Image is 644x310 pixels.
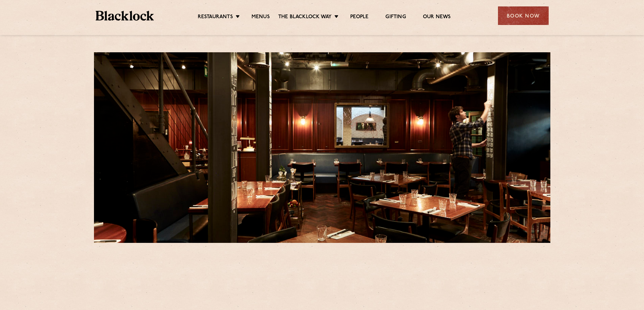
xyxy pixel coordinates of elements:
[350,14,368,21] a: People
[498,6,549,25] div: Book Now
[385,14,406,21] a: Gifting
[198,14,233,21] a: Restaurants
[423,14,451,21] a: Our News
[252,14,270,21] a: Menus
[278,14,332,21] a: The Blacklock Way
[96,11,154,21] img: BL_Textured_Logo-footer-cropped.svg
